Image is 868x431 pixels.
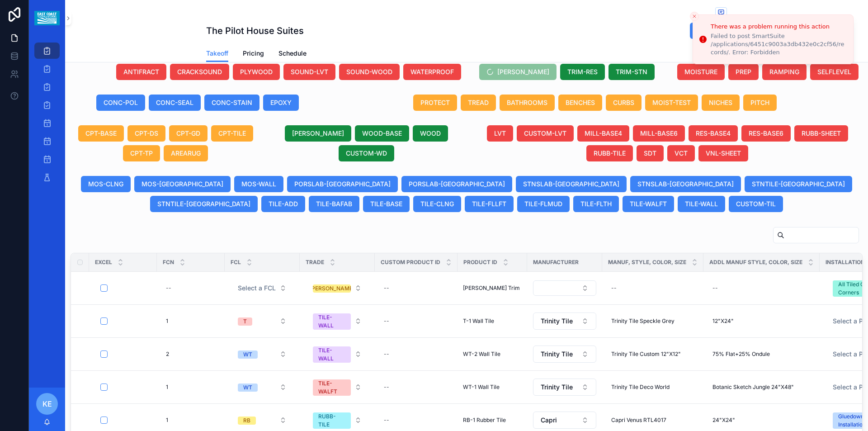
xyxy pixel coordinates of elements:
[533,259,579,266] span: Manufacturer
[640,129,678,138] span: MILL-BASE6
[463,384,522,391] a: WT-1 Wall Tile
[630,176,741,192] button: STNSLAB-[GEOGRAPHIC_DATA]
[231,346,294,362] button: Select Button
[162,413,219,427] a: 1
[230,412,294,429] a: Select Button
[230,346,294,363] a: Select Button
[384,417,389,424] div: --
[355,125,409,142] button: WOOD-BASE
[85,129,117,138] span: CPT-BASE
[162,347,219,361] a: 2
[241,180,276,189] span: MOS-WALL
[231,313,294,329] button: Select Button
[206,45,228,62] a: Takeoff
[690,12,699,21] button: Close toast
[380,380,452,394] a: --
[285,125,351,142] button: [PERSON_NAME]
[206,49,228,58] span: Takeoff
[611,384,670,391] span: Trinity Tile Deco World
[573,196,619,212] button: TILE-FLTH
[363,196,410,212] button: TILE-BASE
[96,95,145,111] button: CONC-POL
[318,313,345,330] div: TILE-WALL
[711,32,846,57] div: Failed to post SmartSuite /applications/6451c9003a3db432e0c2cf56/records/. Error: Forbidden
[163,259,174,266] span: FCN
[156,98,193,107] span: CONC-SEAL
[238,284,276,293] span: Select a FCL
[613,98,634,107] span: CURBS
[29,36,65,197] div: scrollable content
[709,281,814,295] a: --
[533,280,597,296] a: Select Button
[413,95,457,111] button: PROTECT
[370,199,402,208] span: TILE-BASE
[712,384,794,391] span: Botanic Sketch Jungle 24"X48"
[608,259,686,266] span: Manuf, Style, Color, Size
[142,180,223,189] span: MOS-[GEOGRAPHIC_DATA]
[712,350,770,358] span: 75% Flat+25% Ondule
[709,347,814,361] a: 75% Flat+25% Ondule
[463,417,522,424] a: RB-1 Rubber Tile
[384,350,389,358] div: --
[690,23,727,39] button: Edit
[706,149,741,158] span: VNL-SHEET
[269,199,298,208] span: TILE-ADD
[616,67,647,76] span: TRIM-STN
[736,199,776,208] span: CUSTOM-TIL
[287,176,398,192] button: PORSLAB-[GEOGRAPHIC_DATA]
[380,281,452,295] a: --
[541,416,557,425] span: Capri
[750,98,769,107] span: PITCH
[709,98,732,107] span: NICHES
[762,64,807,80] button: RAMPING
[230,313,294,330] a: Select Button
[611,317,675,325] span: Trinity Tile Speckle Grey
[560,64,605,80] button: TRIM-RES
[162,281,219,295] a: --
[384,384,389,391] div: --
[204,95,259,111] button: CONC-STAIN
[567,67,598,76] span: TRIM-RES
[306,342,369,366] button: Select Button
[234,176,283,192] button: MOS-WALL
[413,125,448,142] button: WOOD
[533,378,597,396] a: Select Button
[305,341,369,367] a: Select Button
[689,125,738,142] button: RES-BASE4
[500,95,555,111] button: BATHROOMS
[644,149,656,158] span: SDT
[580,199,612,208] span: TILE-FLTH
[463,317,494,325] span: T-1 Wall Tile
[709,259,802,266] span: Addl Manuf Style, Color, Size
[420,199,454,208] span: TILE-CLNG
[243,417,250,425] div: RB
[243,49,264,58] span: Pricing
[362,129,402,138] span: WOOD-BASE
[736,67,751,76] span: PREP
[463,384,500,391] span: WT-1 Wall Tile
[667,145,695,161] button: VCT
[702,95,740,111] button: NICHES
[166,417,168,424] span: 1
[745,176,852,192] button: STNTILE-[GEOGRAPHIC_DATA]
[177,67,222,76] span: CRACKSOUND
[709,314,814,328] a: 12"X24"
[230,279,294,297] a: Select Button
[95,259,112,266] span: Excel
[410,67,454,76] span: WATERPROOF
[261,196,305,212] button: TILE-ADD
[401,176,512,192] button: PORSLAB-[GEOGRAPHIC_DATA]
[380,413,452,427] a: --
[169,125,208,142] button: CPT-GD
[684,67,717,76] span: MOISTURE
[231,412,294,428] button: Select Button
[523,180,619,189] span: STNSLAB-[GEOGRAPHIC_DATA]
[463,284,520,292] span: [PERSON_NAME] Trim
[712,417,735,424] span: 24"X24"
[541,317,573,326] span: Trinity Tile
[533,412,596,429] button: Select Button
[104,98,138,107] span: CONC-POL
[558,95,602,111] button: BENCHES
[294,180,391,189] span: PORSLAB-[GEOGRAPHIC_DATA]
[463,317,522,325] a: T-1 Wall Tile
